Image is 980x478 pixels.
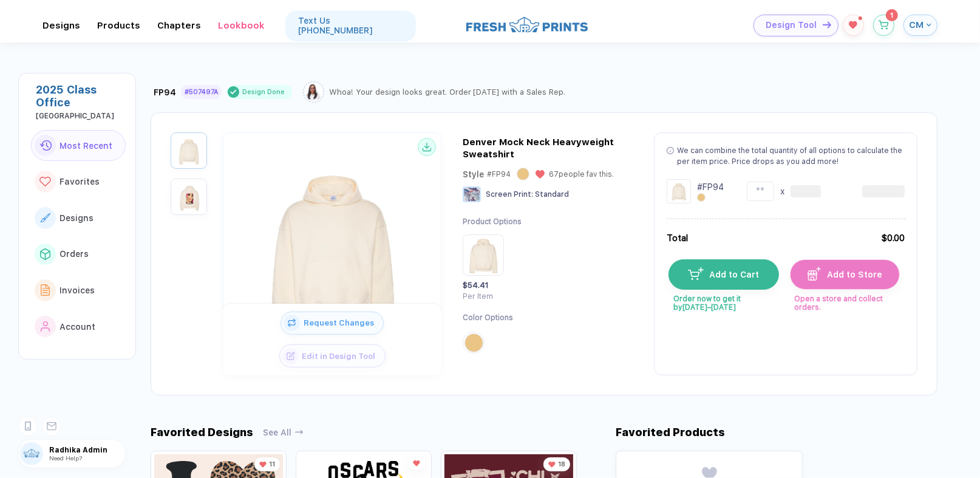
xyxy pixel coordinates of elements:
[97,20,140,31] div: ProductsToggle dropdown menu
[41,284,50,296] img: link to icon
[31,311,126,343] button: link to iconAccount
[49,446,125,454] span: Radhika Admin
[36,112,126,120] div: Abilene Christian University
[766,20,817,30] span: Design Tool
[300,318,383,327] span: Request Changes
[463,136,633,160] div: Denver Mock Neck Heavyweight Sweatshirt
[36,83,126,109] div: 2025 Class Office
[41,321,50,332] img: link to icon
[704,270,760,279] span: Add to Cart
[463,217,522,227] div: Product Options
[677,145,905,167] div: We can combine the total quantity of all options to calculate the per item price. Price drops as ...
[284,315,300,331] img: icon
[151,426,253,439] div: Favorited Designs
[157,20,201,31] div: ChaptersToggle dropdown menu chapters
[298,16,403,35] div: Text Us [PHONE_NUMBER]
[43,20,80,31] div: DesignsToggle dropdown menu
[881,231,905,245] div: $0.00
[780,185,784,197] div: x
[463,186,481,202] img: Screen Print
[558,460,565,468] span: 18
[242,87,285,97] div: Design Done
[60,177,100,186] span: Favorites
[486,190,533,199] span: Screen Print :
[31,166,126,197] button: link to iconFavorites
[669,290,778,312] span: Order now to get it by [DATE]–[DATE]
[697,181,724,193] div: # FP94
[535,190,569,199] span: Standard
[463,169,484,179] span: Style
[31,239,126,270] button: link to iconOrders
[790,290,899,312] span: Open a store and collect orders.
[218,20,265,31] div: LookbookToggle dropdown menu chapters
[463,313,522,323] div: Color Options
[859,16,862,20] sup: 1
[463,281,489,290] span: $54.41
[39,140,52,151] img: link to icon
[890,12,893,19] span: 1
[305,83,322,101] img: Sophie.png
[263,428,291,437] span: See All
[263,428,304,437] button: See All
[60,285,95,295] span: Invoices
[909,19,924,30] span: CM
[174,135,204,166] img: 1758124205646ysbbw_nt_front.png
[886,9,898,21] sup: 1
[60,213,94,223] span: Designs
[329,87,566,97] div: Whoa! Your design looks great. Order [DATE] with a Sales Rep.
[154,87,176,97] div: FP94
[269,460,275,468] span: 11
[39,177,51,187] img: link to icon
[549,170,614,179] span: 67 people fav this.
[823,21,831,28] img: icon
[463,292,504,301] div: Per Item
[185,88,218,96] div: #507497A
[669,259,779,290] button: iconAdd to Cart
[286,11,415,40] a: Text Us [PHONE_NUMBER]
[40,248,50,259] img: link to icon
[688,267,703,279] img: icon
[667,231,688,245] div: Total
[903,15,937,36] button: CM
[60,249,89,259] span: Orders
[465,237,502,273] img: Product Option
[31,275,126,306] button: link to iconInvoices
[60,141,112,151] span: Most Recent
[281,312,384,335] button: iconRequest Changes
[49,454,82,462] span: Need Help?
[808,267,822,281] img: icon
[821,270,882,279] span: Add to Store
[754,15,839,36] button: Design Toolicon
[174,182,204,212] img: 1758124205646itpsy_nt_back.png
[235,151,429,345] img: 1758124205646ysbbw_nt_front.png
[20,442,43,465] img: user profile
[667,179,691,203] img: Design Group Summary Cell
[60,322,95,332] span: Account
[790,259,900,290] button: iconAdd to Store
[543,457,570,471] div: 18
[31,202,126,234] button: link to iconDesigns
[487,170,511,179] span: # FP94
[31,130,126,162] button: link to iconMost Recent
[254,457,280,471] div: 11
[218,20,265,31] div: Lookbook
[466,15,588,34] img: logo
[40,213,50,222] img: link to icon
[616,426,725,439] div: Favorited Products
